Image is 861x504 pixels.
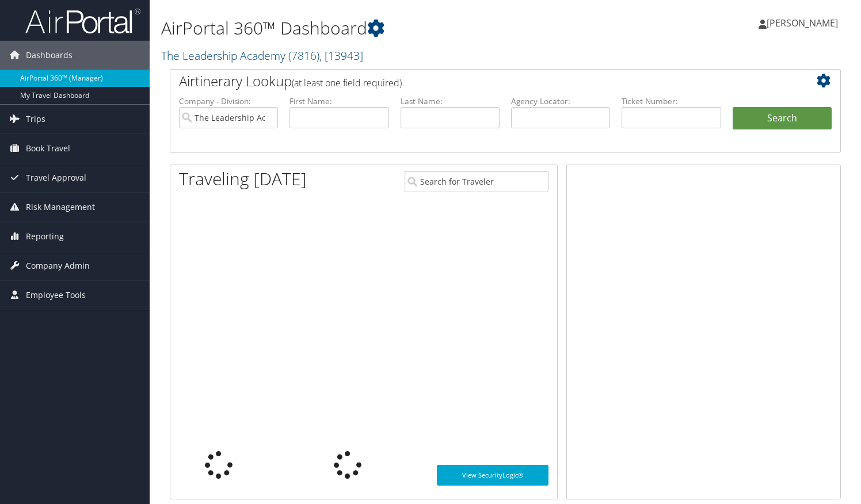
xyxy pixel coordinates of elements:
a: [PERSON_NAME] [759,6,849,40]
span: ( 7816 ) [288,48,319,63]
input: Search for Traveler [405,171,548,192]
label: Agency Locator: [511,96,610,107]
button: Search [733,107,832,130]
img: airportal-logo.png [25,7,140,35]
span: Travel Approval [26,163,86,192]
span: (at least one field required) [292,77,402,89]
h1: AirPortal 360™ Dashboard [161,16,620,40]
span: Risk Management [26,193,95,222]
label: Last Name: [401,96,500,107]
span: , [ 13943 ] [319,48,363,63]
h2: Airtinerary Lookup [179,71,776,91]
span: Book Travel [26,134,70,163]
span: Company Admin [26,251,90,280]
label: First Name: [289,96,388,107]
label: Ticket Number: [622,96,721,107]
span: Dashboards [26,41,73,70]
a: View SecurityLogic® [437,465,548,486]
label: Company - Division: [179,96,278,107]
span: [PERSON_NAME] [767,17,838,29]
a: The Leadership Academy [161,48,363,63]
span: Reporting [26,222,64,251]
span: Employee Tools [26,281,86,310]
span: Trips [26,105,45,133]
h1: Traveling [DATE] [179,167,307,191]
